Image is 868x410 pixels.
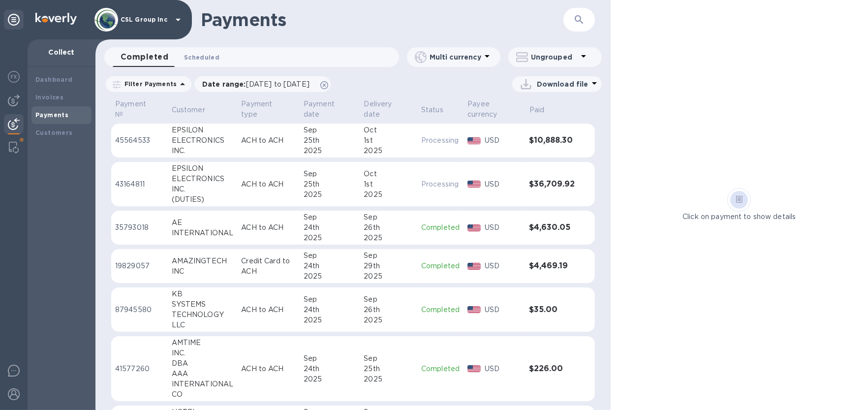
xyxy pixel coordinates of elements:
div: 29th [364,261,413,271]
img: USD [467,181,481,188]
div: TECHNOLOGY [172,310,234,320]
p: Completed [421,261,460,271]
div: 2025 [304,146,356,156]
div: 24th [304,364,356,374]
p: Multi currency [430,52,481,62]
p: Paid [529,105,545,115]
div: 24th [304,261,356,271]
div: INTERNATIONAL [172,228,234,238]
div: Sep [364,294,413,305]
p: Download file [537,79,589,89]
p: 43164811 [115,179,164,189]
p: ACH to ACH [241,135,296,146]
div: 2025 [304,189,356,200]
p: Completed [421,364,460,374]
div: Oct [364,169,413,179]
p: Filter Payments [121,80,177,88]
div: Sep [364,251,413,261]
div: DBA [172,358,234,369]
p: USD [485,179,522,189]
div: INC. [172,184,234,194]
span: Status [421,105,456,115]
img: Logo [35,13,77,25]
div: 2025 [364,146,413,156]
div: 26th [364,305,413,315]
span: Paid [529,105,558,115]
div: Oct [364,125,413,135]
p: Payment № [115,99,151,120]
div: 25th [364,364,413,374]
div: 2025 [364,315,413,325]
div: 24th [304,305,356,315]
h3: $4,630.05 [529,223,575,232]
p: Completed [421,222,460,233]
p: ACH to ACH [241,179,296,189]
img: USD [467,365,481,372]
div: 1st [364,135,413,146]
p: USD [485,135,522,146]
p: Collect [35,47,88,57]
p: Completed [421,305,460,315]
div: LLC [172,320,234,330]
p: USD [485,305,522,315]
p: Payee currency [467,99,508,120]
div: 2025 [304,271,356,282]
p: USD [485,222,522,233]
p: 19829057 [115,261,164,271]
div: ELECTRONICS [172,135,234,146]
div: Sep [304,212,356,222]
div: Sep [304,169,356,179]
div: INTERNATIONAL [172,379,234,389]
div: CO [172,389,234,400]
span: Customer [172,105,218,115]
div: 2025 [364,271,413,282]
div: Sep [304,294,356,305]
div: 2025 [304,315,356,325]
div: AMAZINGTECH [172,256,234,266]
p: Date range : [202,79,314,89]
div: Unpin categories [4,10,24,30]
img: USD [467,263,481,270]
h1: Payments [201,9,563,30]
h3: $35.00 [529,305,575,315]
p: Customer [172,105,205,115]
div: INC [172,266,234,277]
p: ACH to ACH [241,222,296,233]
div: EPSILON [172,125,234,135]
b: Invoices [35,94,63,101]
span: Payment № [115,99,164,120]
p: Payment date [304,99,343,120]
span: Scheduled [184,52,219,63]
div: Sep [304,251,356,261]
div: 26th [364,222,413,233]
div: 2025 [364,374,413,384]
p: Credit Card to ACH [241,256,296,277]
b: Payments [35,111,68,119]
div: Sep [364,353,413,364]
img: Foreign exchange [8,71,20,83]
img: USD [467,137,481,144]
div: INC. [172,348,234,358]
p: 45564533 [115,135,164,146]
b: Dashboard [35,76,73,83]
span: Payee currency [467,99,521,120]
div: KB [172,289,234,299]
div: 2025 [364,233,413,243]
div: 1st [364,179,413,189]
span: Payment type [241,99,296,120]
h3: $36,709.92 [529,180,575,189]
div: 25th [304,135,356,146]
div: 25th [304,179,356,189]
p: 35793018 [115,222,164,233]
div: AE [172,218,234,228]
div: SYSTEMS [172,299,234,310]
h3: $4,469.19 [529,261,575,271]
div: (DUTIES) [172,194,234,205]
p: USD [485,364,522,374]
p: Processing [421,179,460,189]
h3: $10,888.30 [529,136,575,145]
p: 41577260 [115,364,164,374]
p: USD [485,261,522,271]
h3: $226.00 [529,364,575,374]
div: INC. [172,146,234,156]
